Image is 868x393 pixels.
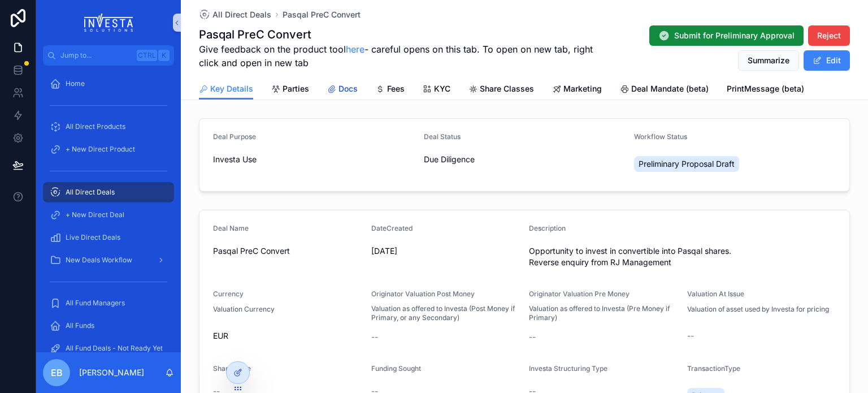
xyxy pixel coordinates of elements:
[563,83,602,94] span: Marketing
[480,83,534,94] span: Share Classes
[213,154,257,165] span: Investa Use
[738,50,799,71] button: Summarize
[137,50,157,61] span: Ctrl
[283,9,361,20] a: Pasqal PreC Convert
[213,304,275,314] p: Valuation Currency
[43,338,174,359] a: All Fund Deals - Not Ready Yet
[36,66,181,352] div: scrollable content
[43,316,174,336] a: All Funds
[199,27,594,42] h1: Pasqal PreC Convert
[338,83,358,94] span: Docs
[213,330,228,342] span: EUR
[529,245,836,268] span: Opportunity to invest in convertible into Pasqal shares. Reverse enquiry from RJ Management
[687,330,694,342] span: --
[434,83,450,94] span: KYC
[371,290,475,298] span: Originator Valuation Post Money
[529,364,607,373] span: Investa Structuring Type
[66,256,132,265] span: New Deals Workflow
[687,304,829,314] p: Valuation of asset used by Investa for pricing
[213,364,251,373] span: Share Price
[43,74,174,94] a: Home
[212,9,271,20] span: All Direct Deals
[371,331,378,343] span: --
[639,158,735,170] span: Preliminary Proposal Draft
[529,331,536,343] span: --
[649,25,804,46] button: Submit for Preliminary Approval
[213,224,249,232] span: Deal Name
[84,14,133,32] img: App logo
[43,182,174,202] a: All Direct Deals
[66,79,85,88] span: Home
[387,83,405,94] span: Fees
[634,132,687,141] span: Workflow Status
[199,9,271,20] a: All Direct Deals
[213,132,256,141] span: Deal Purpose
[199,79,253,100] a: Key Details
[529,224,566,232] span: Description
[687,364,740,373] span: TransactionType
[371,224,413,232] span: DateCreated
[808,25,850,46] button: Reject
[66,344,163,353] span: All Fund Deals - Not Ready Yet
[620,79,709,101] a: Deal Mandate (beta)
[424,132,461,141] span: Deal Status
[43,250,174,270] a: New Deals Workflow
[213,290,244,298] span: Currency
[346,44,364,55] a: here
[631,83,709,94] span: Deal Mandate (beta)
[371,364,421,373] span: Funding Sought
[271,79,309,101] a: Parties
[51,366,63,379] span: EB
[687,290,744,298] span: Valuation At Issue
[159,51,168,60] span: K
[60,51,132,60] span: Jump to...
[468,79,534,101] a: Share Classes
[66,188,115,197] span: All Direct Deals
[727,83,804,94] span: PrintMessage (beta)
[66,299,125,308] span: All Fund Managers
[804,50,850,71] button: Edit
[423,79,450,101] a: KYC
[66,145,135,154] span: + New Direct Product
[727,79,804,101] a: PrintMessage (beta)
[529,290,630,298] span: Originator Valuation Pre Money
[327,79,358,101] a: Docs
[817,30,841,41] span: Reject
[43,45,174,66] button: Jump to...CtrlK
[213,245,362,257] span: Pasqal PreC Convert
[79,367,144,378] p: [PERSON_NAME]
[43,139,174,159] a: + New Direct Product
[371,245,520,257] span: [DATE]
[66,210,124,219] span: + New Direct Deal
[199,42,594,70] span: Give feedback on the product tool - careful opens on this tab. To open on new tab, right click an...
[552,79,602,101] a: Marketing
[43,293,174,313] a: All Fund Managers
[66,233,120,242] span: Live Direct Deals
[371,304,520,322] span: Valuation as offered to Investa (Post Money if Primary, or any Secondary)
[43,116,174,137] a: All Direct Products
[674,30,795,41] span: Submit for Preliminary Approval
[748,55,789,66] span: Summarize
[210,83,253,94] span: Key Details
[424,154,475,165] span: Due Diligence
[43,227,174,248] a: Live Direct Deals
[376,79,405,101] a: Fees
[43,205,174,225] a: + New Direct Deal
[283,83,309,94] span: Parties
[66,321,94,330] span: All Funds
[529,304,678,322] span: Valuation as offered to Investa (Pre Money if Primary)
[66,122,125,131] span: All Direct Products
